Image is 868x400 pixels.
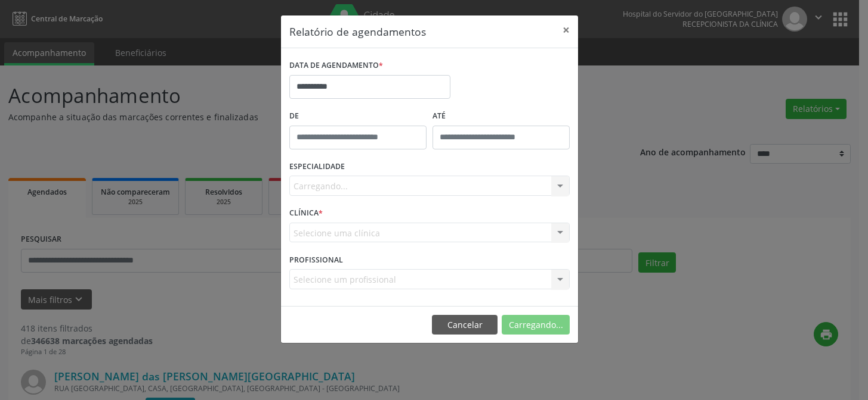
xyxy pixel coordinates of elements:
button: Carregando... [502,315,570,335]
label: ESPECIALIDADE [289,158,345,176]
label: CLÍNICA [289,204,323,223]
h5: Relatório de agendamentos [289,24,426,39]
label: ATÉ [433,107,570,126]
label: De [289,107,427,126]
button: Close [554,15,578,45]
label: PROFISSIONAL [289,251,343,269]
label: DATA DE AGENDAMENTO [289,57,383,75]
button: Cancelar [432,315,498,335]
